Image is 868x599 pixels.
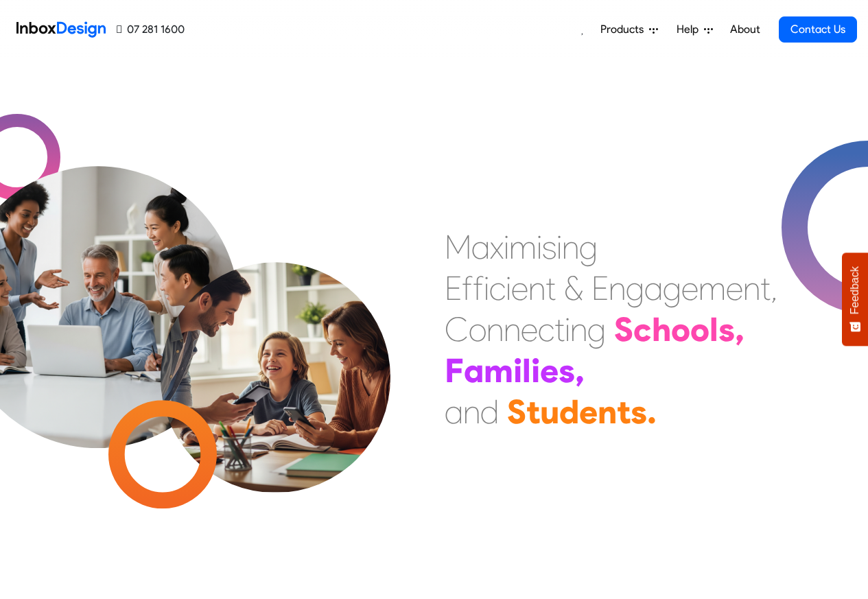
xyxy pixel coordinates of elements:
div: o [690,309,709,350]
div: x [490,226,504,268]
div: n [609,268,626,309]
div: e [726,268,743,309]
div: t [526,391,540,432]
span: Products [600,21,649,38]
div: . [647,391,657,432]
div: h [652,309,671,350]
div: S [507,391,526,432]
div: Maximising Efficient & Engagement, Connecting Schools, Families, and Students. [445,226,777,432]
div: a [471,226,490,268]
button: Feedback - Show survey [842,252,868,346]
span: Feedback [849,266,861,314]
div: l [709,309,718,350]
div: M [445,226,471,268]
div: S [614,309,633,350]
img: parents_with_child.png [132,205,419,493]
a: Products [595,16,664,43]
div: n [463,391,480,432]
div: e [540,350,559,391]
div: g [579,226,598,268]
div: d [480,391,499,432]
div: c [538,309,554,350]
div: s [631,391,647,432]
div: n [570,309,587,350]
a: Contact Us [779,16,857,43]
div: s [559,350,575,391]
div: n [504,309,521,350]
div: i [504,226,509,268]
div: o [469,309,486,350]
div: c [633,309,652,350]
div: a [644,268,663,309]
div: d [559,391,579,432]
div: g [626,268,644,309]
div: i [565,309,570,350]
div: n [743,268,760,309]
div: n [598,391,617,432]
div: m [484,350,513,391]
div: C [445,309,469,350]
div: n [562,226,579,268]
div: i [513,350,522,391]
div: i [484,268,489,309]
div: e [521,309,538,350]
div: i [537,226,542,268]
div: t [760,268,771,309]
div: , [575,350,585,391]
div: a [445,391,463,432]
div: t [617,391,631,432]
div: t [546,268,556,309]
div: o [671,309,690,350]
div: i [531,350,540,391]
div: , [771,268,777,309]
span: Help [677,21,704,38]
div: u [540,391,559,432]
div: e [681,268,699,309]
div: e [579,391,598,432]
div: e [511,268,528,309]
a: About [726,16,764,43]
a: Help [671,16,718,43]
div: & [564,268,583,309]
div: a [464,350,484,391]
div: c [489,268,506,309]
div: s [542,226,556,268]
div: g [587,309,606,350]
div: m [699,268,726,309]
div: f [462,268,473,309]
div: n [528,268,546,309]
div: E [591,268,609,309]
div: t [554,309,565,350]
div: n [486,309,504,350]
div: , [735,309,744,350]
div: i [556,226,562,268]
div: g [663,268,681,309]
div: i [506,268,511,309]
div: l [522,350,531,391]
div: f [473,268,484,309]
div: E [445,268,462,309]
div: F [445,350,464,391]
a: 07 281 1600 [117,21,185,38]
div: s [718,309,735,350]
div: m [509,226,537,268]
